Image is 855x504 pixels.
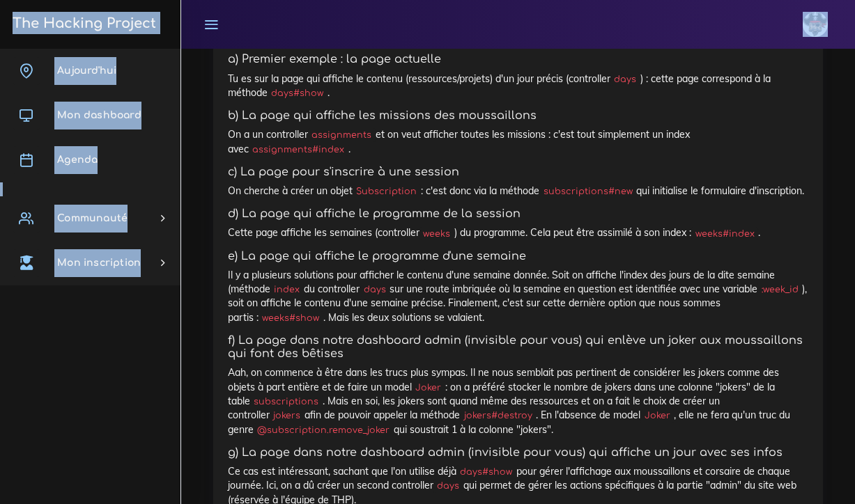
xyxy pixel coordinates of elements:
code: weeks#index [691,227,758,241]
code: subscriptions#new [539,184,636,198]
p: On a un controller et on veut afficher toutes les missions : c'est tout simplement un index avec . [228,127,808,156]
code: subscriptions [250,395,323,409]
span: Aujourd'hui [57,65,116,76]
code: weeks [419,227,454,241]
code: days#show [268,86,328,100]
h5: d) La page qui affiche le programme de la session [228,207,808,221]
code: Joker [412,381,445,395]
code: assignments [308,128,376,142]
h5: e) La page qui affiche le programme d'une semaine [228,250,808,263]
code: assignments#index [249,143,348,157]
p: Aah, on commence à être dans les trucs plus sympas. Il ne nous semblait pas pertinent de considér... [228,365,808,436]
code: days#show [456,465,516,479]
p: Tu es sur la page qui affiche le contenu (ressources/projets) d'un jour précis (controller ) : ce... [228,72,808,100]
h5: b) La page qui affiche les missions des moussaillons [228,109,808,123]
code: days [433,479,463,493]
code: Subscription [353,184,421,198]
img: avatar [803,12,828,37]
code: days [610,72,640,86]
h3: The Hacking Project [8,16,156,31]
span: Agenda [57,155,98,165]
h5: c) La page pour s'inscrire à une session [228,166,808,179]
span: Communauté [57,213,128,223]
code: weeks#show [259,311,323,325]
h5: f) La page dans notre dashboard admin (invisible pour vous) qui enlève un joker aux moussaillons ... [228,334,808,361]
code: days [360,283,390,297]
code: index [270,283,304,297]
p: Il y a plusieurs solutions pour afficher le contenu d'une semaine donnée. Soit on affiche l'index... [228,268,808,324]
h5: g) La page dans notre dashboard admin (invisible pour vous) qui affiche un jour avec ses infos [228,446,808,459]
p: Cette page affiche les semaines (controller ) du programme. Cela peut être assimilé à son index : . [228,226,808,239]
span: Mon inscription [57,258,141,268]
code: jokers [270,409,305,423]
code: :week_id [757,283,802,297]
code: @subscription.remove_joker [254,423,394,437]
code: jokers#destroy [460,409,536,423]
code: Joker [640,409,674,423]
span: Mon dashboard [57,110,141,120]
h5: a) Premier exemple : la page actuelle [228,53,808,66]
p: On cherche à créer un objet : c'est donc via la méthode qui initialise le formulaire d'inscription. [228,184,808,198]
